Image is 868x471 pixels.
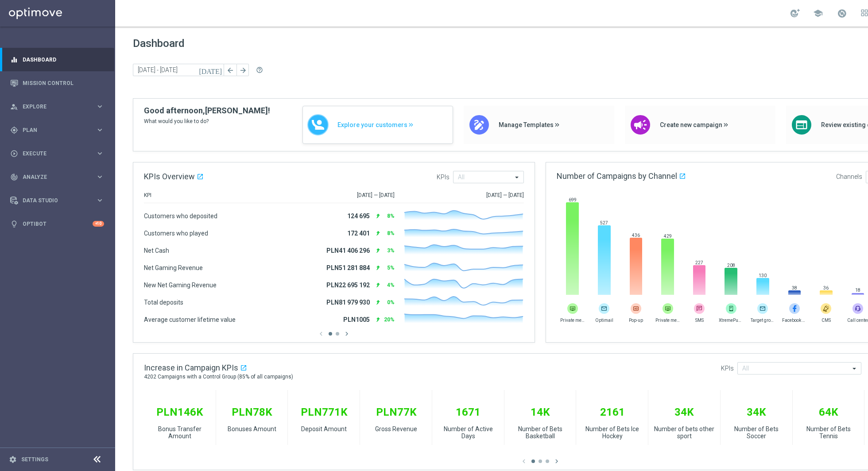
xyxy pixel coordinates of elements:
[10,103,105,110] button: person_search Explore keyboard_arrow_right
[10,220,105,228] button: lightbulb Optibot +10
[10,212,104,235] div: Optibot
[23,198,96,203] span: Data Studio
[23,151,96,156] span: Execute
[10,174,105,181] button: track_changes Analyze keyboard_arrow_right
[10,71,104,95] div: Mission Control
[23,212,93,235] a: Optibot
[10,127,105,134] button: gps_fixed Plan keyboard_arrow_right
[23,71,104,95] a: Mission Control
[93,221,104,227] div: +10
[96,196,104,205] i: keyboard_arrow_right
[10,48,104,71] div: Dashboard
[21,457,48,462] a: Settings
[9,456,17,463] i: settings
[96,173,104,181] i: keyboard_arrow_right
[10,56,105,63] button: equalizer Dashboard
[10,197,105,204] button: Data Studio keyboard_arrow_right
[10,173,18,181] i: track_changes
[10,150,18,158] i: play_circle_outline
[96,149,104,158] i: keyboard_arrow_right
[10,197,96,205] div: Data Studio
[10,173,96,181] div: Analyze
[10,126,96,134] div: Plan
[10,103,96,111] div: Explore
[23,48,104,71] a: Dashboard
[10,103,18,111] i: person_search
[10,220,18,228] i: lightbulb
[813,8,823,18] span: school
[23,174,96,180] span: Analyze
[96,102,104,111] i: keyboard_arrow_right
[10,126,18,134] i: gps_fixed
[23,104,96,109] span: Explore
[10,56,18,64] i: equalizer
[10,150,96,158] div: Execute
[96,126,104,134] i: keyboard_arrow_right
[10,150,105,157] button: play_circle_outline Execute keyboard_arrow_right
[10,80,105,87] button: Mission Control
[23,127,96,133] span: Plan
